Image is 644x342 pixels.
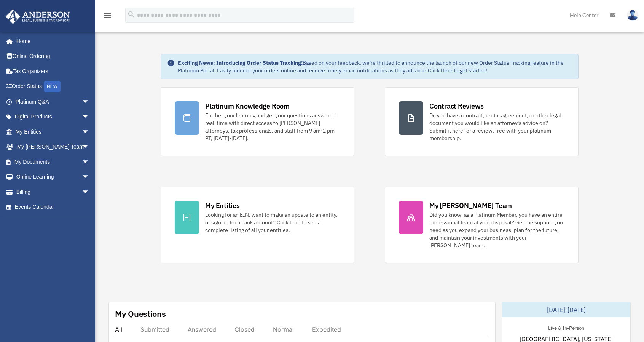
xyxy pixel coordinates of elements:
div: Further your learning and get your questions answered real-time with direct access to [PERSON_NAM... [205,112,340,142]
span: arrow_drop_down [82,184,97,200]
a: Platinum Q&Aarrow_drop_down [5,94,101,109]
div: Did you know, as a Platinum Member, you have an entire professional team at your disposal? Get th... [429,211,564,249]
a: Click Here to get started! [428,67,487,74]
span: arrow_drop_down [82,169,97,185]
a: Order StatusNEW [5,79,101,94]
div: All [115,326,122,333]
a: My [PERSON_NAME] Teamarrow_drop_down [5,139,101,155]
div: Normal [273,326,294,333]
a: Platinum Knowledge Room Further your learning and get your questions answered real-time with dire... [161,87,354,156]
div: My [PERSON_NAME] Team [429,201,512,210]
a: menu [103,13,112,20]
a: Home [5,34,97,49]
div: Closed [234,326,255,333]
div: Expedited [312,326,341,333]
div: [DATE]-[DATE] [502,302,630,317]
div: Submitted [140,326,169,333]
a: Events Calendar [5,200,101,215]
a: Digital Productsarrow_drop_down [5,109,101,125]
strong: Exciting News: Introducing Order Status Tracking! [178,59,303,66]
a: My Entities Looking for an EIN, want to make an update to an entity, or sign up for a bank accoun... [161,187,354,263]
span: arrow_drop_down [82,94,97,110]
a: Contract Reviews Do you have a contract, rental agreement, or other legal document you would like... [385,87,579,156]
i: menu [103,11,112,20]
span: arrow_drop_down [82,109,97,125]
div: My Questions [115,308,166,320]
span: arrow_drop_down [82,154,97,170]
a: Online Learningarrow_drop_down [5,169,101,185]
img: Anderson Advisors Platinum Portal [3,9,72,24]
img: User Pic [627,10,638,21]
a: My Documentsarrow_drop_down [5,154,101,169]
span: arrow_drop_down [82,124,97,140]
div: Based on your feedback, we're thrilled to announce the launch of our new Order Status Tracking fe... [178,59,572,74]
a: Billingarrow_drop_down [5,184,101,200]
a: My [PERSON_NAME] Team Did you know, as a Platinum Member, you have an entire professional team at... [385,187,579,263]
a: My Entitiesarrow_drop_down [5,124,101,139]
div: Do you have a contract, rental agreement, or other legal document you would like an attorney's ad... [429,112,564,142]
div: Live & In-Person [542,323,590,331]
div: Contract Reviews [429,101,484,111]
div: Platinum Knowledge Room [205,101,290,111]
div: Answered [188,326,216,333]
span: arrow_drop_down [82,139,97,155]
a: Online Ordering [5,49,101,64]
div: NEW [44,81,61,92]
div: Looking for an EIN, want to make an update to an entity, or sign up for a bank account? Click her... [205,211,340,234]
i: search [127,10,135,19]
a: Tax Organizers [5,64,101,79]
div: My Entities [205,201,239,210]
